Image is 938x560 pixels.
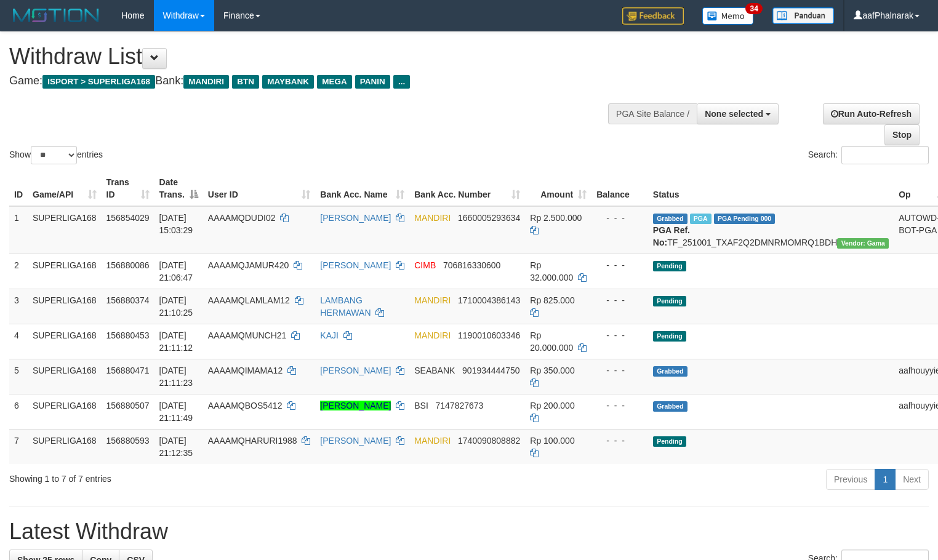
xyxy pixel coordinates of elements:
span: [DATE] 21:11:49 [159,401,193,423]
input: Search: [841,146,929,164]
th: User ID: activate to sort column ascending [203,171,316,206]
span: Copy 1710004386143 to clipboard [458,295,520,305]
span: Pending [653,261,686,271]
td: 4 [9,324,28,359]
span: Copy 706816330600 to clipboard [443,260,500,270]
span: MANDIRI [414,213,451,223]
div: - - - [596,399,643,412]
th: Trans ID: activate to sort column ascending [102,171,154,206]
td: 5 [9,359,28,394]
span: AAAAMQBOS5412 [208,401,283,410]
span: Copy 7147827673 to clipboard [436,401,484,410]
a: LAMBANG HERMAWAN [320,295,371,318]
img: MOTION_logo.png [9,6,103,25]
span: Copy 1660005293634 to clipboard [458,213,520,223]
a: [PERSON_NAME] [320,260,391,270]
img: Feedback.jpg [622,7,684,25]
span: Copy 901934444750 to clipboard [462,366,519,375]
td: 1 [9,206,28,254]
td: 6 [9,394,28,429]
span: 156880471 [106,366,150,375]
th: ID [9,171,28,206]
span: 34 [745,3,762,14]
span: [DATE] 21:11:23 [159,366,193,388]
span: [DATE] 21:11:12 [159,330,193,353]
a: Previous [826,469,875,490]
th: Balance [591,171,648,206]
span: [DATE] 21:10:25 [159,295,193,318]
span: Rp 100.000 [530,436,574,446]
span: 156880086 [106,260,150,270]
span: AAAAMQDUDI02 [208,213,276,223]
span: Pending [653,436,686,447]
td: SUPERLIGA168 [28,429,102,464]
span: AAAAMQIMAMA12 [208,366,283,375]
span: CIMB [414,260,436,270]
span: MANDIRI [414,330,451,340]
span: Pending [653,296,686,306]
div: - - - [596,294,643,306]
td: TF_251001_TXAF2Q2DMNRMOMRQ1BDH [648,206,894,254]
span: ISPORT > SUPERLIGA168 [42,75,155,89]
td: SUPERLIGA168 [28,359,102,394]
span: BSI [414,401,428,410]
span: PANIN [355,75,390,89]
span: Copy 1190010603346 to clipboard [458,330,520,340]
span: BTN [232,75,259,89]
span: [DATE] 15:03:29 [159,213,193,235]
a: [PERSON_NAME] [320,213,391,223]
span: [DATE] 21:12:35 [159,436,193,458]
td: SUPERLIGA168 [28,394,102,429]
span: SEABANK [414,366,455,375]
span: Rp 825.000 [530,295,574,305]
td: 7 [9,429,28,464]
a: [PERSON_NAME] [320,401,391,410]
span: 156854029 [106,213,150,223]
a: 1 [875,469,896,490]
span: MANDIRI [183,75,229,89]
button: None selected [697,103,779,124]
span: 156880507 [106,401,150,410]
td: 2 [9,254,28,289]
th: Game/API: activate to sort column ascending [28,171,102,206]
a: Next [895,469,929,490]
a: [PERSON_NAME] [320,366,391,375]
span: Pending [653,331,686,342]
th: Bank Acc. Name: activate to sort column ascending [315,171,409,206]
span: Rp 200.000 [530,401,574,410]
span: Copy 1740090808882 to clipboard [458,436,520,446]
span: MEGA [317,75,352,89]
span: 156880374 [106,295,150,305]
span: MANDIRI [414,436,451,446]
label: Search: [808,146,929,164]
span: Grabbed [653,366,687,377]
a: Stop [884,124,920,145]
div: Showing 1 to 7 of 7 entries [9,468,382,485]
a: [PERSON_NAME] [320,436,391,446]
td: 3 [9,289,28,324]
td: SUPERLIGA168 [28,206,102,254]
span: [DATE] 21:06:47 [159,260,193,282]
a: KAJI [320,330,339,340]
td: SUPERLIGA168 [28,289,102,324]
span: AAAAMQJAMUR420 [208,260,289,270]
span: MANDIRI [414,295,451,305]
span: AAAAMQMUNCH21 [208,330,287,340]
span: 156880453 [106,330,150,340]
span: Rp 20.000.000 [530,330,573,353]
b: PGA Ref. No: [653,225,690,247]
span: 156880593 [106,436,150,446]
th: Bank Acc. Number: activate to sort column ascending [409,171,525,206]
span: AAAAMQHARURI1988 [208,436,297,446]
div: - - - [596,212,643,224]
h1: Latest Withdraw [9,519,929,544]
span: Grabbed [653,214,687,224]
label: Show entries [9,146,103,164]
h4: Game: Bank: [9,75,613,87]
span: Rp 32.000.000 [530,260,573,282]
img: panduan.png [772,7,834,24]
span: Marked by aafsoycanthlai [690,214,712,224]
span: MAYBANK [262,75,314,89]
td: SUPERLIGA168 [28,254,102,289]
select: Showentries [31,146,77,164]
